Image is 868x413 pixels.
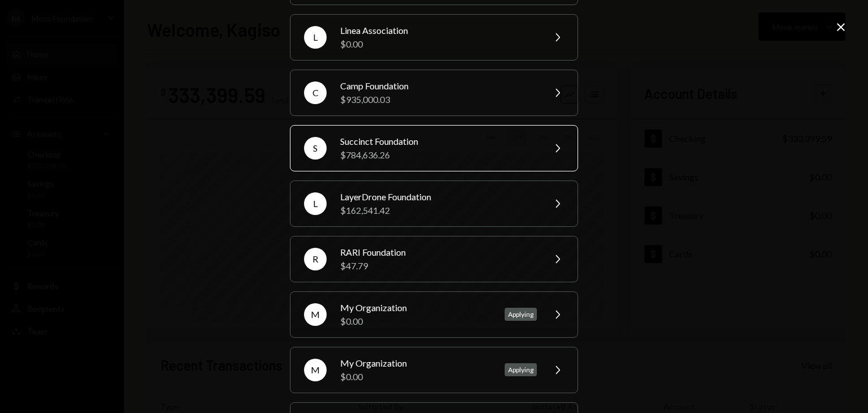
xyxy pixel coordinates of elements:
[290,70,578,116] button: CCamp Foundation$935,000.03
[304,248,327,270] div: R
[340,246,537,259] div: RARI Foundation
[340,356,491,370] div: My Organization
[340,204,537,217] div: $162,541.42
[340,259,537,273] div: $47.79
[505,308,537,321] div: Applying
[340,190,537,204] div: LayerDrone Foundation
[304,137,327,160] div: S
[290,180,578,227] button: LLayerDrone Foundation$162,541.42
[304,81,327,104] div: C
[340,79,537,93] div: Camp Foundation
[290,291,578,338] button: MMy Organization$0.00Applying
[304,26,327,49] div: L
[290,347,578,393] button: MMy Organization$0.00Applying
[340,315,491,328] div: $0.00
[340,148,537,162] div: $784,636.26
[340,370,491,384] div: $0.00
[340,301,491,315] div: My Organization
[304,192,327,215] div: L
[340,24,537,37] div: Linea Association
[340,135,537,148] div: Succinct Foundation
[290,14,578,61] button: LLinea Association$0.00
[290,236,578,282] button: RRARI Foundation$47.79
[340,93,537,106] div: $935,000.03
[290,125,578,171] button: SSuccinct Foundation$784,636.26
[505,363,537,376] div: Applying
[340,37,537,51] div: $0.00
[304,303,327,326] div: M
[304,359,327,381] div: M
